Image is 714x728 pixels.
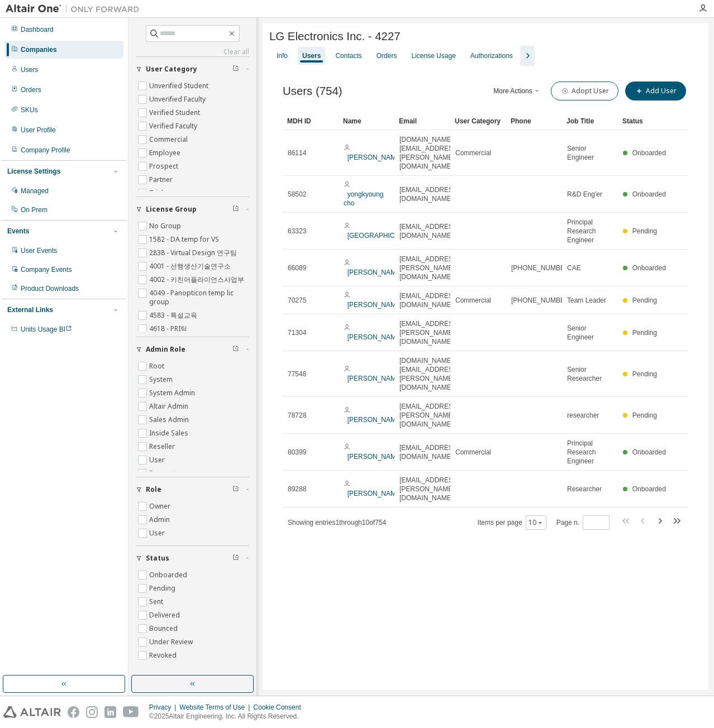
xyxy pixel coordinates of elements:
div: Email [399,112,446,130]
div: Cookie Consent [253,703,307,712]
span: Showing entries 1 through 10 of 754 [288,519,386,526]
span: [DOMAIN_NAME][EMAIL_ADDRESS][PERSON_NAME][DOMAIN_NAME] [399,135,459,171]
span: 70275 [288,296,306,305]
img: instagram.svg [86,706,98,718]
span: Pending [632,329,657,337]
div: Users [302,51,321,60]
div: Name [343,112,390,130]
label: 4001 - 선행생산기술연구소 [149,260,233,273]
button: User Category [136,57,249,82]
div: License Usage [411,51,455,60]
label: System Admin [149,386,197,400]
span: [DOMAIN_NAME][EMAIL_ADDRESS][PERSON_NAME][DOMAIN_NAME] [399,356,459,392]
span: Admin Role [146,345,185,354]
a: Clear all [136,47,249,56]
label: Root [149,360,166,373]
span: Pending [632,296,657,304]
div: Info [277,51,288,60]
span: 63323 [288,227,306,236]
label: Owner [149,500,173,513]
img: altair_logo.svg [3,706,61,718]
label: Inside Sales [149,427,191,440]
div: User Profile [21,126,56,135]
div: Status [622,112,669,130]
button: Add User [625,82,686,100]
div: Website Terms of Use [179,703,253,712]
span: Onboarded [632,485,666,493]
div: Job Title [567,112,613,130]
span: [EMAIL_ADDRESS][PERSON_NAME][DOMAIN_NAME] [399,255,459,281]
span: [EMAIL_ADDRESS][DOMAIN_NAME] [399,291,459,309]
button: Role [136,477,249,502]
a: [PERSON_NAME] [348,269,403,276]
span: [PHONE_NUMBER] [511,296,572,305]
span: Pending [632,370,657,378]
div: Company Events [21,265,72,274]
label: 4583 - 특설교육 [149,309,199,322]
div: User Category [455,112,502,130]
div: Privacy [149,703,179,712]
label: Commercial [149,133,190,146]
span: [EMAIL_ADDRESS][DOMAIN_NAME] [399,222,459,240]
div: Product Downloads [21,284,79,293]
span: [EMAIL_ADDRESS][PERSON_NAME][DOMAIN_NAME] [399,402,459,429]
label: Revoked [149,649,179,662]
label: Partner [149,173,175,186]
span: Principal Research Engineer [567,439,613,466]
a: [PERSON_NAME] [348,375,403,382]
label: 1582 - DA temp for VS [149,233,221,246]
span: Commercial [455,448,491,457]
span: Page n. [556,515,610,530]
p: © 2025 Altair Engineering, Inc. All Rights Reserved. [149,712,308,721]
label: 2838 - Virtual Design 연구팀 [149,246,239,260]
span: Clear filter [232,345,239,354]
span: Clear filter [232,554,239,563]
label: 4002 - 키친어플라이언스사업부 [149,273,246,286]
div: Phone [511,112,558,130]
span: R&D Eng'er [567,190,602,199]
span: 66089 [288,264,306,272]
label: User [149,453,167,467]
span: [EMAIL_ADDRESS][PERSON_NAME][DOMAIN_NAME] [399,476,459,502]
span: Clear filter [232,485,239,494]
span: Principal Research Engineer [567,218,613,245]
span: Onboarded [632,448,666,456]
label: Delivered [149,609,182,622]
label: Under Review [149,635,195,649]
div: Authorizations [470,51,513,60]
span: Commercial [455,296,491,305]
span: 86114 [288,149,306,157]
button: 10 [529,518,544,527]
a: yongkyoung cho [344,190,383,207]
img: linkedin.svg [104,706,116,718]
img: facebook.svg [68,706,79,718]
span: Senior Engineer [567,324,613,342]
div: External Links [7,305,53,314]
label: Verified Faculty [149,119,199,133]
a: [PERSON_NAME] [348,333,403,341]
a: [PERSON_NAME] [348,416,403,424]
span: [EMAIL_ADDRESS][DOMAIN_NAME] [399,443,459,461]
span: Role [146,485,161,494]
label: Unverified Student [149,79,211,93]
div: SKUs [21,106,38,114]
label: Reseller [149,440,177,453]
div: Contacts [335,51,361,60]
label: Support [149,467,178,480]
label: Pending [149,582,178,595]
span: Status [146,554,169,563]
div: On Prem [21,205,47,214]
button: License Group [136,197,249,222]
span: [EMAIL_ADDRESS][DOMAIN_NAME] [399,185,459,203]
span: Users (754) [283,85,342,98]
span: CAE [567,264,581,272]
span: Commercial [455,149,491,157]
button: More Actions [491,82,544,100]
span: 71304 [288,328,306,337]
label: 4618 - PRI팀 [149,322,189,336]
span: [PHONE_NUMBER] [511,264,572,272]
div: License Settings [7,167,60,176]
label: Prospect [149,160,180,173]
label: Sales Admin [149,413,191,427]
div: Company Profile [21,146,70,155]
